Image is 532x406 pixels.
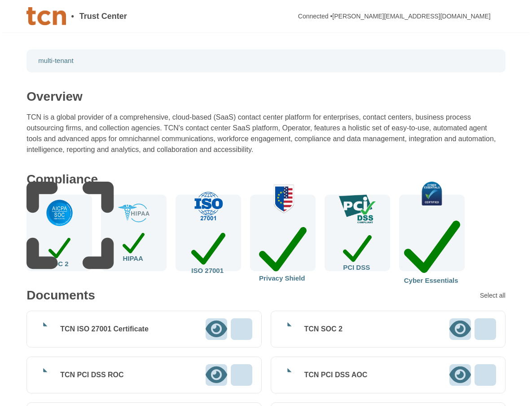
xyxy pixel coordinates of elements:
img: check [339,195,376,224]
div: Compliance [26,173,98,186]
span: • [71,12,74,20]
div: TCN PCI DSS ROC [60,370,123,379]
div: TCN is a global provider of a comprehensive, cloud-based (SaaS) contact center platform for enter... [26,112,506,155]
input: Search by keywords [33,53,499,69]
div: TCN SOC 2 [304,325,343,334]
div: PCI DSS [343,231,372,271]
div: Cyber Essentials [404,213,460,284]
span: Trust Center [79,12,127,20]
div: TCN ISO 27001 Certificate [60,325,149,334]
div: HIPAA [123,230,145,262]
div: TCN PCI DSS AOC [304,370,368,379]
div: Privacy Shield [259,220,307,282]
img: check [262,184,304,213]
div: Documents [26,289,95,302]
img: check [193,192,224,221]
img: Company Banner [26,7,66,25]
img: check [410,182,453,205]
div: Select all [480,292,506,299]
div: ISO 27001 [191,228,225,274]
img: check [118,204,149,223]
div: Connected • [PERSON_NAME][EMAIL_ADDRESS][DOMAIN_NAME] [298,13,491,19]
div: Overview [26,90,83,103]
